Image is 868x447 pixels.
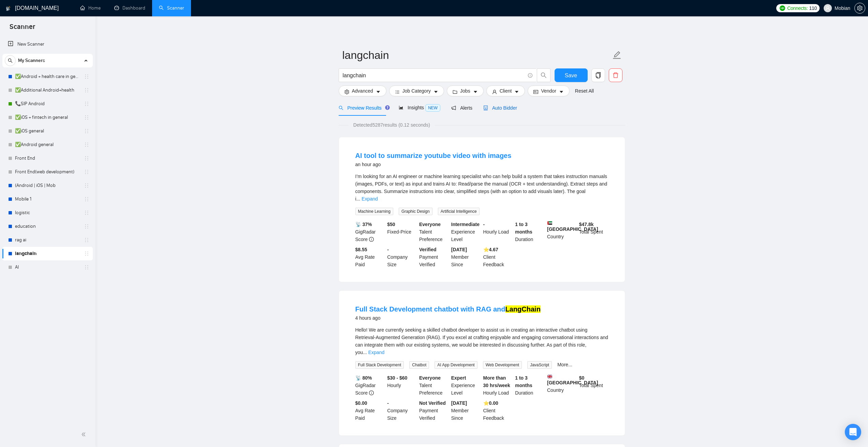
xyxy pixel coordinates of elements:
[418,374,450,397] div: Talent Preference
[451,375,466,381] b: Expert
[355,327,608,355] span: Hello! We are currently seeking a skilled chatbot developer to assist us in creating an interacti...
[15,260,80,274] a: AI
[809,4,817,12] span: 110
[483,375,510,388] b: More than 30 hrs/week
[84,237,89,243] span: holder
[483,222,485,227] b: -
[355,152,512,159] a: AI tool to summarize youtube video with images
[433,89,438,94] span: caret-down
[546,221,578,243] div: Country
[15,83,80,97] a: ✅Additional Android+health
[419,247,437,252] b: Verified
[387,222,395,227] b: $ 50
[343,71,525,80] input: Search Freelance Jobs...
[6,3,11,14] img: logo
[514,89,519,94] span: caret-down
[84,224,89,229] span: holder
[451,222,480,227] b: Intermediate
[355,208,393,215] span: Machine Learning
[355,375,372,381] b: 📡 80%
[355,222,372,227] b: 📡 37%
[354,399,386,422] div: Avg Rate Paid
[369,237,374,242] span: info-circle
[15,179,80,192] a: (Android | iOS | Mob
[483,106,488,110] span: robot
[387,247,389,252] b: -
[339,85,386,96] button: settingAdvancedcaret-down
[399,105,403,110] span: area-chart
[579,222,594,227] b: $ 47.8k
[84,101,89,107] span: holder
[84,156,89,161] span: holder
[451,105,472,111] span: Alerts
[450,221,482,243] div: Experience Level
[84,128,89,134] span: holder
[547,221,552,225] img: 🇦🇪
[515,222,532,235] b: 1 to 3 months
[419,222,441,227] b: Everyone
[5,55,16,66] button: search
[780,5,785,11] img: upwork-logo.png
[578,374,610,397] div: Total Spent
[500,87,512,95] span: Client
[402,87,431,95] span: Job Category
[84,169,89,175] span: holder
[483,105,517,111] span: Auto Bidder
[450,246,482,268] div: Member Since
[386,246,418,268] div: Company Size
[369,390,374,395] span: info-circle
[395,89,400,94] span: bars
[344,89,349,94] span: setting
[84,265,89,270] span: holder
[559,89,564,94] span: caret-down
[355,361,404,369] span: Full Stack Development
[15,70,80,83] a: ✅Android + health care in general
[425,104,440,112] span: NEW
[591,68,605,82] button: copy
[8,37,87,51] a: New Scanner
[15,206,80,220] a: logistic
[579,375,585,381] b: $ 0
[80,5,101,11] a: homeHome
[84,251,89,256] span: holder
[84,74,89,79] span: holder
[355,173,608,203] div: I’m looking for an AI engineer or machine learning specialist who can help build a system that ta...
[845,424,861,440] div: Open Intercom Messenger
[389,85,444,96] button: barsJob Categorycaret-down
[387,400,389,406] b: -
[505,305,541,313] mark: LangChain
[450,374,482,397] div: Experience Level
[355,314,541,322] div: 4 hours ago
[547,374,598,385] b: [GEOGRAPHIC_DATA]
[159,5,184,11] a: searchScanner
[355,305,541,313] a: Full Stack Development chatbot with RAG andLangChain
[486,85,525,96] button: userClientcaret-down
[363,350,367,355] span: ...
[453,89,457,94] span: folder
[15,97,80,111] a: 📞SIP Android
[533,89,538,94] span: idcard
[450,399,482,422] div: Member Since
[528,73,532,78] span: info-circle
[355,400,367,406] b: $0.00
[492,89,497,94] span: user
[557,362,572,367] a: More...
[855,5,865,11] span: setting
[5,58,15,63] span: search
[537,68,550,82] button: search
[482,399,514,422] div: Client Feedback
[4,22,41,36] span: Scanner
[355,247,367,252] b: $8.55
[15,192,80,206] a: Mobile 1
[451,400,467,406] b: [DATE]
[339,105,388,111] span: Preview Results
[356,196,361,202] span: ...
[555,68,588,82] button: Save
[609,68,622,82] button: delete
[15,247,80,260] a: langchain
[15,111,80,124] a: ✅iOS + fintech in general
[547,221,598,232] b: [GEOGRAPHIC_DATA]
[354,246,386,268] div: Avg Rate Paid
[435,361,477,369] span: AI App Development
[419,400,446,406] b: Not Verified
